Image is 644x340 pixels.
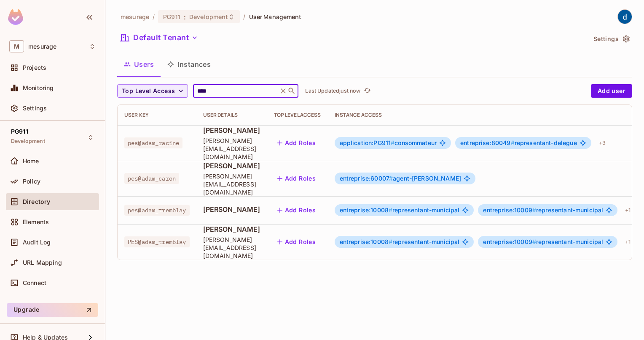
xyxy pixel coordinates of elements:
button: Users [117,54,161,75]
span: agent-[PERSON_NAME] [340,175,461,182]
span: refresh [364,87,371,95]
span: [PERSON_NAME] [203,225,260,234]
div: + 3 [596,136,609,150]
span: [PERSON_NAME][EMAIL_ADDRESS][DOMAIN_NAME] [203,137,260,161]
span: Development [189,13,228,21]
span: entreprise:10008 [340,206,393,214]
span: M [9,40,24,52]
span: entreprise:10008 [340,238,393,245]
span: # [389,238,392,245]
span: Audit Log [23,239,51,246]
span: User Management [249,13,302,21]
span: # [532,206,536,214]
span: Settings [23,105,47,112]
button: refresh [362,86,372,96]
span: representant-municipal [340,207,460,214]
p: Last Updated just now [305,88,360,94]
span: representant-delegue [460,140,577,146]
span: entreprise:10009 [483,206,536,214]
button: Add Roles [274,203,319,217]
div: User Key [124,112,190,118]
span: pes@adam_racine [124,137,182,148]
span: [PERSON_NAME] [203,161,260,170]
span: Home [23,158,39,165]
div: + 1 [622,203,634,217]
span: PG911 [11,128,28,135]
div: User Details [203,112,260,118]
span: entreprise:80049 [460,139,515,146]
div: Top Level Access [274,112,321,118]
span: entreprise:60007 [340,175,393,182]
img: SReyMgAAAABJRU5ErkJggg== [8,9,23,25]
span: Click to refresh data [360,86,372,96]
li: / [153,13,155,21]
span: URL Mapping [23,259,62,266]
span: [PERSON_NAME][EMAIL_ADDRESS][DOMAIN_NAME] [203,236,260,260]
span: Connect [23,280,46,286]
span: [PERSON_NAME] [203,126,260,135]
span: Monitoring [23,85,54,91]
button: Default Tenant [117,31,201,44]
span: [PERSON_NAME][EMAIL_ADDRESS][DOMAIN_NAME] [203,172,260,196]
button: Top Level Access [117,84,188,98]
span: # [389,206,392,214]
span: # [389,175,393,182]
div: + 1 [622,235,634,249]
span: Projects [23,64,46,71]
span: entreprise:10009 [483,238,536,245]
button: Upgrade [7,303,98,317]
span: : [183,14,186,20]
span: representant-municipal [483,239,603,245]
button: Add Roles [274,235,319,249]
button: Add Roles [274,136,319,150]
li: / [243,13,245,21]
div: Instance Access [335,112,634,118]
span: # [532,238,536,245]
span: representant-municipal [340,239,460,245]
span: Development [11,138,45,145]
button: Settings [590,32,632,46]
span: representant-municipal [483,207,603,214]
button: Add Roles [274,172,319,185]
span: Directory [23,198,50,205]
span: consommateur [340,140,437,146]
button: Instances [161,54,217,75]
button: Add user [591,84,632,98]
span: Workspace: mesurage [28,43,56,50]
span: Policy [23,178,40,185]
span: PG911 [163,13,180,21]
span: # [511,139,515,146]
span: pes@adam_caron [124,173,179,184]
span: [PERSON_NAME] [203,205,260,214]
span: # [391,139,394,146]
span: the active workspace [121,13,149,21]
img: dev 911gcl [618,10,632,24]
span: Elements [23,219,49,225]
span: application:PG911 [340,139,395,146]
span: PES@adam_tremblay [124,236,190,247]
span: Top Level Access [122,86,175,96]
span: pes@adam_tremblay [124,205,190,216]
